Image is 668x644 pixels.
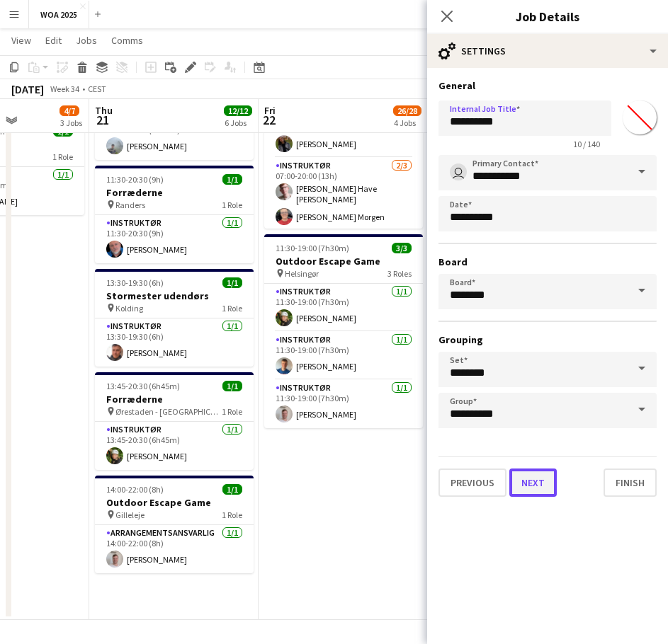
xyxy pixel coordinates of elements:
[95,525,254,573] app-card-role: Arrangementsansvarlig1/114:00-22:00 (8h)[PERSON_NAME]
[11,82,44,96] div: [DATE]
[6,31,37,50] a: View
[264,104,276,117] span: Fri
[88,84,106,94] div: CEST
[52,151,73,162] span: 1 Role
[106,277,164,288] span: 13:30-19:30 (6h)
[264,284,423,332] app-card-role: Instruktør1/111:30-19:00 (7h30m)[PERSON_NAME]
[60,117,82,128] div: 3 Jobs
[40,31,67,50] a: Edit
[95,372,254,470] app-job-card: 13:45-20:30 (6h45m)1/1Forræderne Ørestaden - [GEOGRAPHIC_DATA]1 RoleInstruktør1/113:45-20:30 (6h4...
[394,117,421,128] div: 4 Jobs
[264,158,423,251] app-card-role: Instruktør2/307:00-20:00 (13h)[PERSON_NAME] Have [PERSON_NAME][PERSON_NAME] Morgen
[115,406,222,417] span: Ørestaden - [GEOGRAPHIC_DATA]
[438,468,506,497] button: Previous
[47,84,82,94] span: Week 34
[106,31,149,50] a: Comms
[222,277,242,288] span: 1/1
[95,104,113,117] span: Thu
[438,79,657,92] h3: General
[95,289,254,302] h3: Stormester udendørs
[264,255,423,268] h3: Outdoor Escape Game
[222,406,242,417] span: 1 Role
[115,303,143,314] span: Kolding
[222,303,242,314] span: 1 Role
[222,381,242,391] span: 1/1
[106,381,180,391] span: 13:45-20:30 (6h45m)
[70,31,103,50] a: Jobs
[285,268,319,279] span: Helsingør
[76,34,97,47] span: Jobs
[222,510,242,520] span: 1 Role
[262,112,276,128] span: 22
[264,234,423,428] app-job-card: 11:30-19:00 (7h30m)3/3Outdoor Escape Game Helsingør3 RolesInstruktør1/111:30-19:00 (7h30m)[PERSON...
[95,422,254,470] app-card-role: Instruktør1/113:45-20:30 (6h45m)[PERSON_NAME]
[392,243,412,253] span: 3/3
[222,174,242,185] span: 1/1
[427,34,668,68] div: Settings
[264,332,423,380] app-card-role: Instruktør1/111:30-19:00 (7h30m)[PERSON_NAME]
[106,174,164,185] span: 11:30-20:30 (9h)
[93,112,113,128] span: 21
[115,200,145,210] span: Randers
[562,139,611,149] span: 10 / 140
[106,484,164,495] span: 14:00-22:00 (8h)
[393,105,421,116] span: 26/28
[95,496,254,509] h3: Outdoor Escape Game
[222,484,242,495] span: 1/1
[95,166,254,263] app-job-card: 11:30-20:30 (9h)1/1Forræderne Randers1 RoleInstruktør1/111:30-20:30 (9h)[PERSON_NAME]
[95,393,254,406] h3: Forræderne
[427,7,668,25] h3: Job Details
[95,476,254,573] app-job-card: 14:00-22:00 (8h)1/1Outdoor Escape Game Gilleleje1 RoleArrangementsansvarlig1/114:00-22:00 (8h)[PE...
[111,34,143,47] span: Comms
[264,380,423,428] app-card-role: Instruktør1/111:30-19:00 (7h30m)[PERSON_NAME]
[11,34,31,47] span: View
[276,243,349,253] span: 11:30-19:00 (7h30m)
[95,318,254,367] app-card-role: Instruktør1/113:30-19:30 (6h)[PERSON_NAME]
[604,468,657,497] button: Finish
[95,215,254,263] app-card-role: Instruktør1/111:30-20:30 (9h)[PERSON_NAME]
[438,333,657,346] h3: Grouping
[438,255,657,268] h3: Board
[225,117,251,128] div: 6 Jobs
[95,112,254,160] app-card-role: Instruktør1/108:15-16:45 (8h30m)[PERSON_NAME]
[45,34,62,47] span: Edit
[387,268,412,279] span: 3 Roles
[224,105,252,116] span: 12/12
[60,105,79,116] span: 4/7
[95,269,254,367] app-job-card: 13:30-19:30 (6h)1/1Stormester udendørs Kolding1 RoleInstruktør1/113:30-19:30 (6h)[PERSON_NAME]
[222,200,242,210] span: 1 Role
[115,510,145,520] span: Gilleleje
[29,1,89,28] button: WOA 2025
[509,468,557,497] button: Next
[95,186,254,199] h3: Forræderne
